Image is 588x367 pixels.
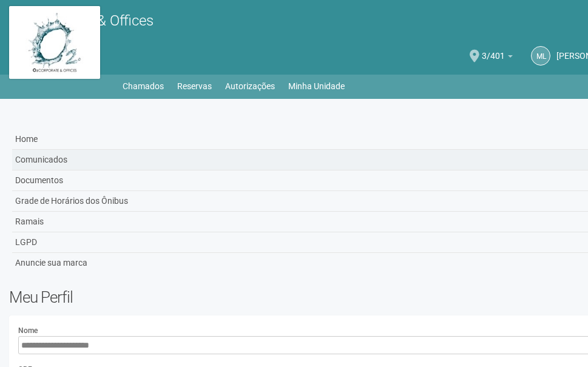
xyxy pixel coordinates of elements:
[482,53,513,62] a: 3/401
[9,12,154,29] span: O2 Corporate & Offices
[18,325,38,336] label: Nome
[123,78,164,95] a: Chamados
[177,78,212,95] a: Reservas
[225,78,275,95] a: Autorizações
[482,39,505,61] span: 3/401
[531,46,550,66] a: ML
[9,6,100,79] img: logo.jpg
[288,78,345,95] a: Minha Unidade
